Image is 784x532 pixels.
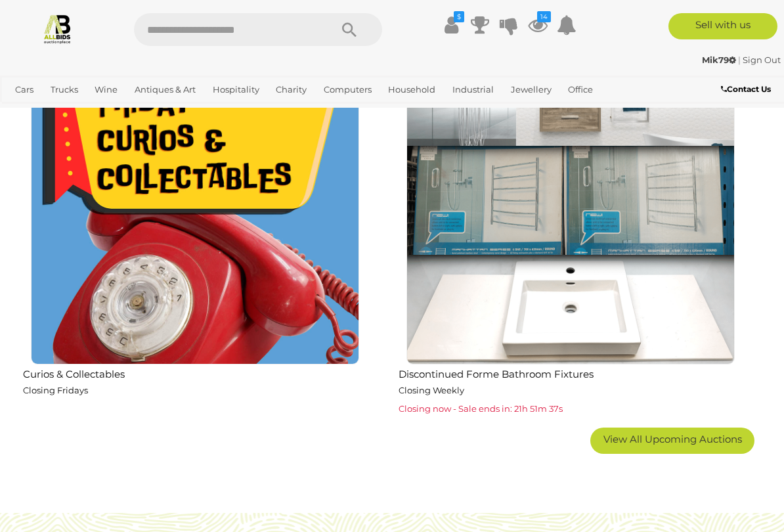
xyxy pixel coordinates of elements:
h2: Discontinued Forme Bathroom Fixtures [399,366,748,380]
a: Curios & Collectables Closing Fridays [16,35,372,418]
a: [GEOGRAPHIC_DATA] [54,100,158,122]
h2: Curios & Collectables [23,366,372,380]
a: Industrial [447,79,499,100]
p: Closing Weekly [399,383,748,398]
strong: Mik79 [702,55,736,65]
a: $ [441,13,461,37]
a: Discontinued Forme Bathroom Fixtures Closing Weekly Closing now - Sale ends in: 21h 51m 37s [392,35,748,418]
a: Cars [10,79,39,100]
i: 14 [537,11,551,22]
a: Antiques & Art [129,79,201,100]
a: Sports [10,100,47,122]
a: Mik79 [702,55,738,65]
img: Discontinued Forme Bathroom Fixtures [406,36,735,365]
a: Household [383,79,441,100]
button: Search [316,13,382,46]
a: Sell with us [668,13,777,39]
a: 14 [528,13,548,37]
span: Closing now - Sale ends in: 21h 51m 37s [399,403,563,414]
p: Closing Fridays [23,383,372,398]
a: Wine [89,79,123,100]
a: Jewellery [506,79,557,100]
a: Charity [271,79,312,100]
a: Hospitality [207,79,265,100]
img: Curios & Collectables [31,36,359,365]
span: | [738,55,741,65]
span: View All Upcoming Auctions [603,433,742,445]
a: Sign Out [743,55,781,65]
a: Computers [318,79,377,100]
b: Contact Us [721,84,771,94]
i: $ [454,11,464,22]
a: Contact Us [721,82,774,97]
a: View All Upcoming Auctions [590,428,754,454]
img: Allbids.com.au [42,13,73,44]
a: Trucks [45,79,83,100]
a: Office [563,79,598,100]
